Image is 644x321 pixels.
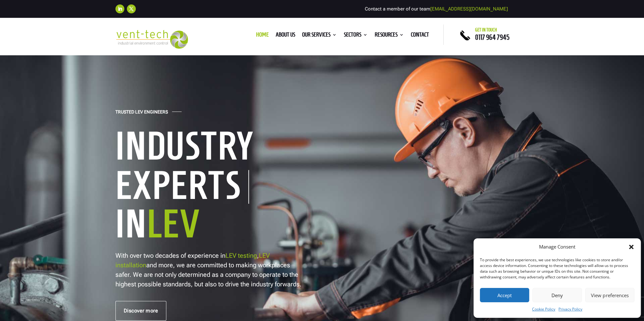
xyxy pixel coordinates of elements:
[539,243,575,251] div: Manage Consent
[115,109,168,118] h4: Trusted LEV Engineers
[365,6,508,12] span: Contact a member of our team
[430,6,508,12] a: [EMAIL_ADDRESS][DOMAIN_NAME]
[147,203,201,244] span: LEV
[532,288,582,302] button: Deny
[375,32,404,39] a: Resources
[480,257,634,280] div: To provide the best experiences, we use technologies like cookies to store and/or access device i...
[276,32,295,39] a: About us
[225,252,257,259] a: LEV testing
[344,32,368,39] a: Sectors
[115,4,124,13] a: Follow on LinkedIn
[480,288,529,302] button: Accept
[115,301,167,321] a: Discover more
[411,32,429,39] a: Contact
[115,30,188,49] img: 2023-09-27T08_35_16.549ZVENT-TECH---Clear-background
[115,204,313,247] h1: In
[115,126,313,169] h1: Industry
[256,32,269,39] a: Home
[115,170,249,204] h1: Experts
[475,33,509,41] a: 0117 964 7945
[558,305,582,313] a: Privacy Policy
[127,4,136,13] a: Follow on X
[115,251,303,289] p: With over two decades of experience in , and more, we are committed to making workplaces safer. W...
[532,305,555,313] a: Cookie Policy
[475,27,497,32] span: Get in touch
[302,32,337,39] a: Our Services
[585,288,634,302] button: View preferences
[628,244,634,250] div: Close dialog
